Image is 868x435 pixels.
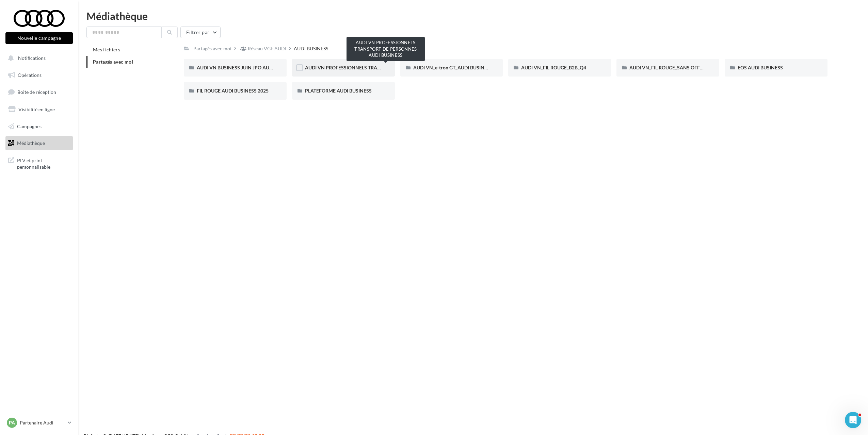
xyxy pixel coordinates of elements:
[193,45,231,52] div: Partagés avec moi
[5,32,73,44] button: Nouvelle campagne
[18,72,42,78] span: Opérations
[197,88,269,94] span: FIL ROUGE AUDI BUSINESS 2025
[86,11,860,21] div: Médiathèque
[294,45,328,52] div: AUDI BUSINESS
[305,88,372,94] span: PLATEFORME AUDI BUSINESS
[4,68,74,82] a: Opérations
[18,55,46,61] span: Notifications
[197,65,298,70] span: AUDI VN BUSINESS JUIN JPO AUDI BUSINESS
[413,65,493,70] span: AUDI VN_e-tron GT_AUDI BUSINESS
[4,85,74,99] a: Boîte de réception
[9,419,15,426] span: PA
[17,156,70,170] span: PLV et print personnalisable
[20,419,65,426] p: Partenaire Audi
[17,89,56,95] span: Boîte de réception
[248,45,286,52] div: Réseau VGF AUDI
[845,412,861,428] iframe: Intercom live chat
[4,153,74,173] a: PLV et print personnalisable
[347,37,425,61] div: AUDI VN PROFESSIONNELS TRANSPORT DE PERSONNES AUDI BUSINESS
[17,140,45,146] span: Médiathèque
[305,65,469,70] span: AUDI VN PROFESSIONNELS TRANSPORT DE PERSONNES AUDI BUSINESS
[4,136,74,150] a: Médiathèque
[93,59,133,65] span: Partagés avec moi
[5,416,73,429] a: PA Partenaire Audi
[521,65,586,70] span: AUDI VN_FIL ROUGE_B2B_Q4
[738,65,783,70] span: EOS AUDI BUSINESS
[629,65,744,70] span: AUDI VN_FIL ROUGE_SANS OFFRE_AUDI_BUSINESS
[4,51,71,65] button: Notifications
[4,119,74,134] a: Campagnes
[17,123,42,129] span: Campagnes
[93,47,120,52] span: Mes fichiers
[4,102,74,117] a: Visibilité en ligne
[18,106,55,112] span: Visibilité en ligne
[180,27,221,38] button: Filtrer par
